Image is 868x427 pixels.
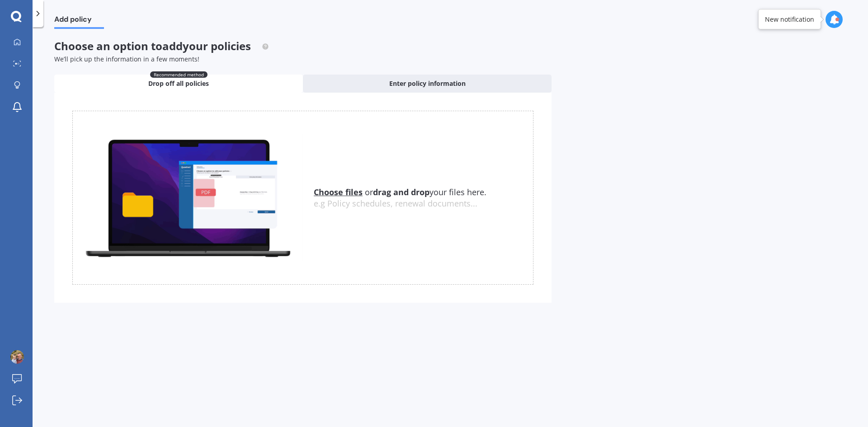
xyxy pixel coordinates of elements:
span: Add policy [54,15,104,27]
span: We’ll pick up the information in a few moments! [54,55,199,63]
span: Choose an option [54,38,269,53]
span: or your files here. [314,187,486,197]
img: upload.de96410c8ce839c3fdd5.gif [73,134,303,261]
span: Enter policy information [389,79,466,88]
u: Choose files [314,187,363,197]
b: drag and drop [373,187,429,197]
img: AAcHTtda_JWByEL0NfLr9Yn5r9HLC7_9HS4gBeH322zoVySAZ7w=s96-c [10,350,24,364]
span: Drop off all policies [148,79,209,88]
div: e.g Policy schedules, renewal documents... [314,199,533,209]
span: to add your policies [151,38,251,53]
div: New notification [765,15,814,24]
span: Recommended method [150,71,208,78]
